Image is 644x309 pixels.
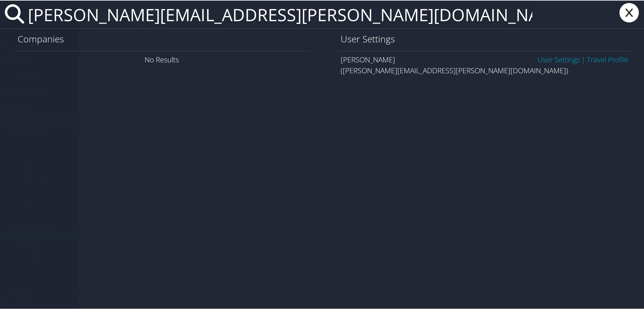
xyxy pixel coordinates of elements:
[538,54,580,64] a: User Settings
[341,54,395,64] span: [PERSON_NAME]
[341,64,629,75] div: ([PERSON_NAME][EMAIL_ADDRESS][PERSON_NAME][DOMAIN_NAME])
[341,32,629,45] h1: User Settings
[587,54,629,64] a: View OBT Profile
[15,50,309,67] div: No Results
[580,54,587,64] span: |
[18,32,306,45] h1: Companies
